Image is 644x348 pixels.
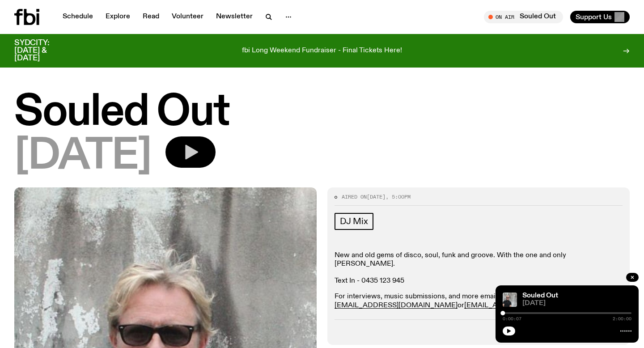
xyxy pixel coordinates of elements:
[137,11,165,23] a: Read
[464,302,587,309] a: [EMAIL_ADDRESS][DOMAIN_NAME]
[335,302,458,309] a: [EMAIL_ADDRESS][DOMAIN_NAME]
[484,11,563,23] button: On AirSouled Out
[367,193,386,200] span: [DATE]
[211,11,258,23] a: Newsletter
[503,293,517,307] img: Stephen looks directly at the camera, wearing a black tee, black sunglasses and headphones around...
[14,39,72,62] h3: SYDCITY: [DATE] & [DATE]
[503,317,521,321] span: 0:00:07
[386,193,411,200] span: , 5:00pm
[242,47,402,55] p: fbi Long Weekend Fundraiser - Final Tickets Here!
[14,93,630,133] h1: Souled Out
[335,293,623,310] p: For interviews, music submissions, and more email: or
[570,11,630,23] button: Support Us
[522,292,558,299] a: Souled Out
[57,11,98,23] a: Schedule
[166,11,209,23] a: Volunteer
[100,11,136,23] a: Explore
[14,136,151,177] span: [DATE]
[335,213,373,230] a: DJ Mix
[342,193,367,200] span: Aired on
[613,317,631,321] span: 2:00:00
[340,216,368,226] span: DJ Mix
[576,13,612,21] span: Support Us
[335,251,623,286] p: New and old gems of disco, soul, funk and groove. With the one and only [PERSON_NAME]. Text In - ...
[522,300,631,307] span: [DATE]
